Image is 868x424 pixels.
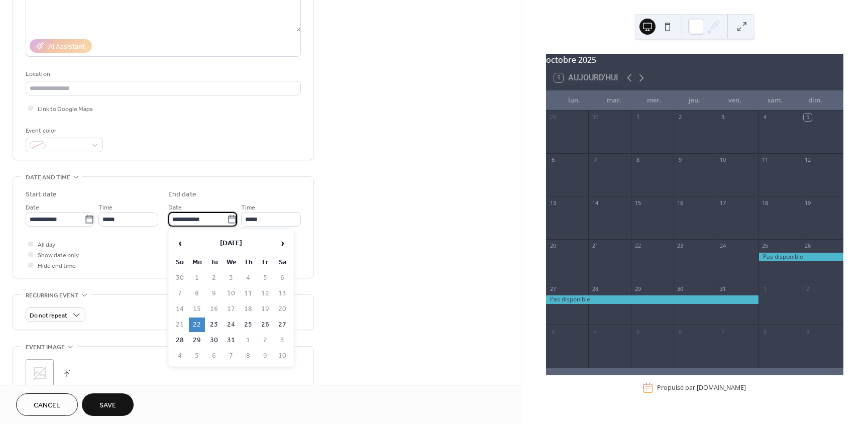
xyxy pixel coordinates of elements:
div: 10 [719,156,726,164]
td: 15 [189,302,205,316]
div: 3 [549,328,557,335]
div: 27 [549,285,557,292]
div: 7 [591,156,599,164]
div: Pas disponible [758,253,843,261]
td: 7 [223,349,239,363]
div: 5 [634,328,641,335]
div: Pas disponible [546,295,758,304]
span: Time [98,202,113,213]
div: 26 [804,242,811,250]
td: 14 [172,302,188,316]
td: 9 [206,286,222,301]
div: 3 [719,114,726,121]
span: Recurring event [26,290,79,301]
div: 9 [677,156,684,164]
div: 4 [591,328,599,335]
span: Event image [26,342,65,353]
td: 25 [240,317,256,332]
td: 1 [240,333,256,348]
td: 7 [172,286,188,301]
div: 15 [634,199,641,206]
span: Do not repeat [30,310,67,322]
td: 4 [240,271,256,285]
td: 3 [274,333,290,348]
span: Save [99,400,116,411]
div: ; [26,359,54,387]
div: 14 [591,199,599,206]
div: 22 [634,242,641,250]
div: 11 [762,156,769,164]
td: 17 [223,302,239,316]
th: Fr [257,255,273,270]
div: 6 [677,328,684,335]
td: 28 [172,333,188,348]
div: 19 [804,199,811,206]
div: 16 [677,199,684,206]
th: Sa [274,255,290,270]
td: 22 [189,317,205,332]
div: sam. [755,90,795,111]
div: 2 [677,114,684,121]
span: Date [168,202,182,213]
div: 29 [634,285,641,292]
td: 21 [172,317,188,332]
div: 2 [804,285,811,292]
button: Save [82,393,134,416]
td: 8 [189,286,205,301]
div: 8 [762,328,769,335]
td: 12 [257,286,273,301]
td: 6 [274,271,290,285]
div: 12 [804,156,811,164]
div: jeu. [675,90,715,111]
div: Start date [26,189,57,200]
span: Date and time [26,172,70,183]
td: 5 [257,271,273,285]
td: 23 [206,317,222,332]
td: 18 [240,302,256,316]
td: 11 [240,286,256,301]
td: 8 [240,349,256,363]
td: 6 [206,349,222,363]
div: mer. [634,90,675,111]
div: octobre 2025 [546,54,843,66]
div: 1 [762,285,769,292]
div: 18 [762,199,769,206]
div: 8 [634,156,641,164]
div: Event color [26,126,101,136]
div: End date [168,189,196,200]
span: Date [26,202,39,213]
th: We [223,255,239,270]
div: 25 [762,242,769,250]
div: ven. [715,90,755,111]
div: 30 [677,285,684,292]
div: 17 [719,199,726,206]
span: › [275,233,290,253]
td: 20 [274,302,290,316]
td: 2 [257,333,273,348]
td: 27 [274,317,290,332]
div: 1 [634,114,641,121]
td: 24 [223,317,239,332]
span: Show date only [38,250,79,261]
div: mar. [594,90,634,111]
div: 20 [549,242,557,250]
div: 30 [591,114,599,121]
div: 29 [549,114,557,121]
th: Mo [189,255,205,270]
span: Link to Google Maps [38,104,93,115]
td: 9 [257,349,273,363]
td: 13 [274,286,290,301]
td: 26 [257,317,273,332]
td: 16 [206,302,222,316]
td: 30 [206,333,222,348]
th: Th [240,255,256,270]
button: Cancel [16,393,78,416]
div: lun. [554,90,594,111]
div: 13 [549,199,557,206]
div: 24 [719,242,726,250]
td: 10 [223,286,239,301]
div: 31 [719,285,726,292]
td: 30 [172,271,188,285]
td: 31 [223,333,239,348]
